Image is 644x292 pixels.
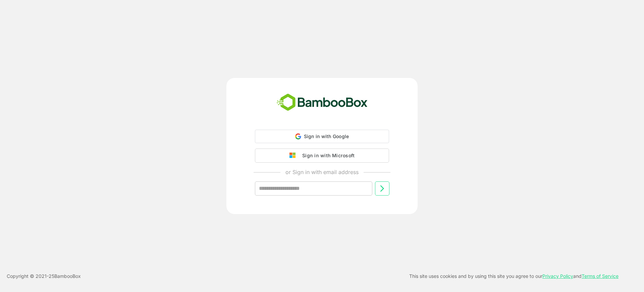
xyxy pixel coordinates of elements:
button: Sign in with Microsoft [255,149,389,163]
div: Sign in with Microsoft [299,151,355,160]
p: This site uses cookies and by using this site you agree to our and [409,272,619,280]
span: Sign in with Google [304,133,349,139]
img: bamboobox [273,91,371,114]
div: Sign in with Google [255,130,389,143]
a: Privacy Policy [542,273,573,279]
a: Terms of Service [582,273,619,279]
img: google [289,153,299,159]
p: or Sign in with email address [285,168,359,176]
p: Copyright © 2021- 25 BambooBox [7,272,81,280]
